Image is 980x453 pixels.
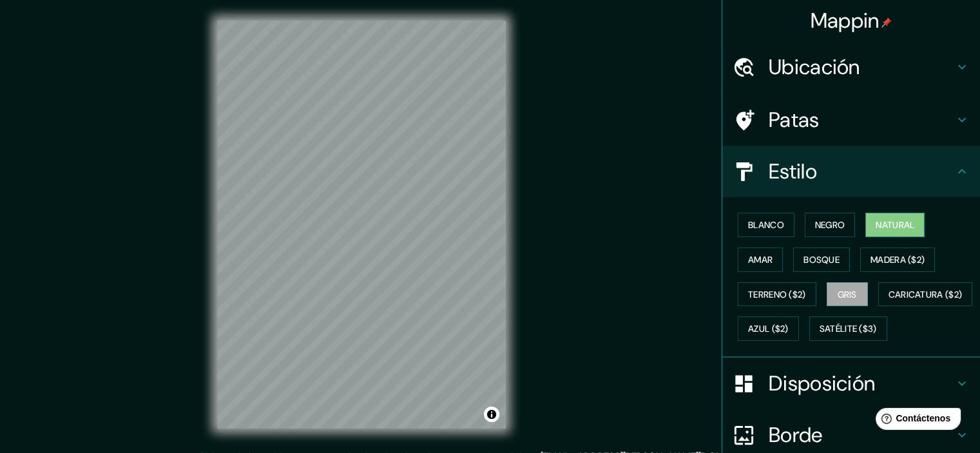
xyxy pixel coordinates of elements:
font: Madera ($2) [870,254,925,265]
font: Borde [769,421,823,448]
font: Amar [748,254,773,265]
button: Activar o desactivar atribución [484,407,499,422]
div: Ubicación [722,41,980,93]
button: Negro [805,213,856,237]
font: Ubicación [769,53,860,81]
font: Blanco [748,219,784,231]
img: pin-icon.png [881,17,892,28]
button: Azul ($2) [738,316,799,341]
div: Disposición [722,358,980,409]
font: Satélite ($3) [820,323,877,335]
font: Disposición [769,370,875,397]
canvas: Mapa [217,21,506,429]
font: Patas [769,106,820,133]
button: Bosque [793,247,850,272]
button: Madera ($2) [860,247,935,272]
div: Patas [722,94,980,146]
button: Caricatura ($2) [878,282,973,307]
button: Natural [865,213,925,237]
button: Gris [827,282,868,307]
font: Caricatura ($2) [889,289,963,300]
iframe: Lanzador de widgets de ayuda [865,403,966,439]
font: Natural [876,219,914,231]
font: Azul ($2) [748,323,789,335]
div: Estilo [722,146,980,197]
button: Terreno ($2) [738,282,816,307]
button: Blanco [738,213,794,237]
button: Satélite ($3) [809,316,887,341]
font: Terreno ($2) [748,289,806,300]
font: Mappin [811,7,879,34]
font: Bosque [803,254,840,265]
font: Gris [838,289,857,300]
font: Estilo [769,158,817,185]
font: Negro [815,219,845,231]
button: Amar [738,247,783,272]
